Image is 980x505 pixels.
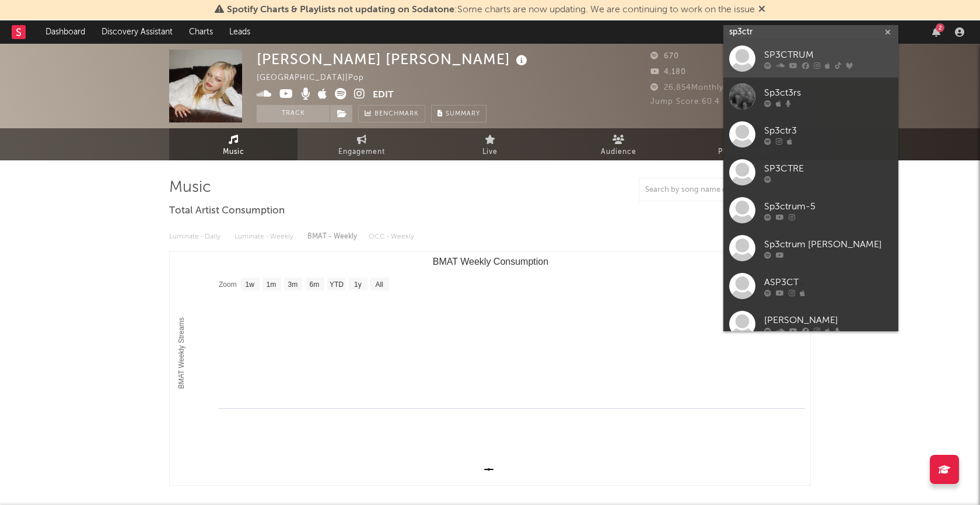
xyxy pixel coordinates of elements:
text: 1w [246,280,255,289]
a: SP3CTRUM [723,40,898,78]
a: SP3CTRE [723,153,898,191]
span: Spotify Charts & Playlists not updating on Sodatone [227,5,454,15]
span: Jump Score: 60.4 [650,98,720,106]
a: Live [426,128,554,160]
svg: BMAT Weekly Consumption [170,252,811,485]
a: Sp3ct3rs [723,78,898,115]
div: SP3CTRUM [764,48,892,62]
a: Leads [221,20,258,44]
input: Search by song name or URL [639,185,762,195]
a: Dashboard [37,20,93,44]
button: 2 [932,27,940,37]
span: Playlists/Charts [718,145,776,159]
div: Sp3ct3rs [764,86,892,100]
div: [GEOGRAPHIC_DATA] | Pop [257,71,377,85]
div: ASP3CT [764,276,892,290]
span: Total Artist Consumption [169,204,285,218]
a: Sp3ctrum [PERSON_NAME] [723,229,898,267]
div: Sp3ctrum [PERSON_NAME] [764,238,892,252]
text: 3m [288,280,298,289]
a: Sp3ctrum-5 [723,191,898,229]
a: Benchmark [358,105,425,122]
span: Dismiss [758,5,765,15]
div: SP3CTRE [764,162,892,176]
span: Summary [446,111,480,117]
span: Music [223,145,244,159]
span: 26,854 Monthly Listeners [650,84,762,92]
span: 4,180 [650,68,686,76]
div: Sp3ctr3 [764,124,892,138]
a: Sp3ctr3 [723,115,898,153]
span: Audience [601,145,636,159]
text: 6m [310,280,320,289]
div: [PERSON_NAME] [PERSON_NAME] [257,50,530,69]
span: Engagement [338,145,385,159]
span: Live [482,145,498,159]
span: 670 [650,52,679,60]
text: YTD [330,280,344,289]
a: ASP3CT [723,267,898,305]
a: [PERSON_NAME] [723,305,898,343]
a: Discovery Assistant [93,20,181,44]
span: Benchmark [374,107,419,121]
div: Sp3ctrum-5 [764,200,892,214]
a: Engagement [297,128,426,160]
input: Search for artists [723,25,898,40]
text: 1y [354,280,362,289]
div: [PERSON_NAME] [764,314,892,328]
a: Music [169,128,297,160]
button: Track [257,105,330,122]
a: Charts [181,20,221,44]
text: BMAT Weekly Consumption [433,257,548,266]
button: Edit [373,88,394,103]
a: Playlists/Charts [682,128,811,160]
div: 2 [936,23,944,32]
text: All [375,280,383,289]
button: Summary [431,105,487,122]
text: BMAT Weekly Streams [177,317,185,389]
text: Zoom [219,280,237,289]
text: 1m [267,280,276,289]
a: Audience [554,128,682,160]
span: : Some charts are now updating. We are continuing to work on the issue [227,5,755,15]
